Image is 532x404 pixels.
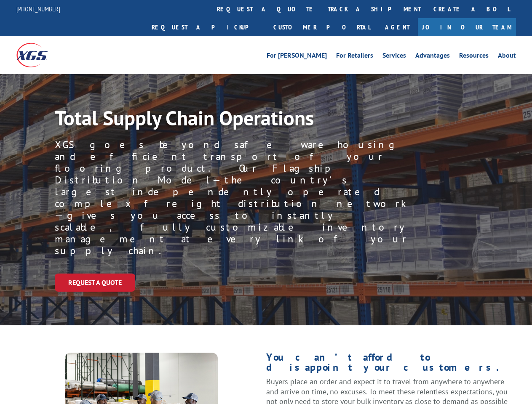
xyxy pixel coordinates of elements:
[55,108,396,132] h1: Total Supply Chain Operations
[415,52,450,61] a: Advantages
[418,18,516,36] a: Join Our Team
[267,18,377,36] a: Customer Portal
[267,52,327,61] a: For [PERSON_NAME]
[498,52,516,61] a: About
[266,352,516,377] h1: You can’t afford to disappoint your customers.
[336,52,373,61] a: For Retailers
[145,18,267,36] a: Request a pickup
[16,5,60,13] a: [PHONE_NUMBER]
[55,139,408,257] p: XGS goes beyond safe warehousing and efficient transport of your flooring product. Our Flagship D...
[459,52,489,61] a: Resources
[377,18,418,36] a: Agent
[55,274,135,292] a: Request a Quote
[382,52,406,61] a: Services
